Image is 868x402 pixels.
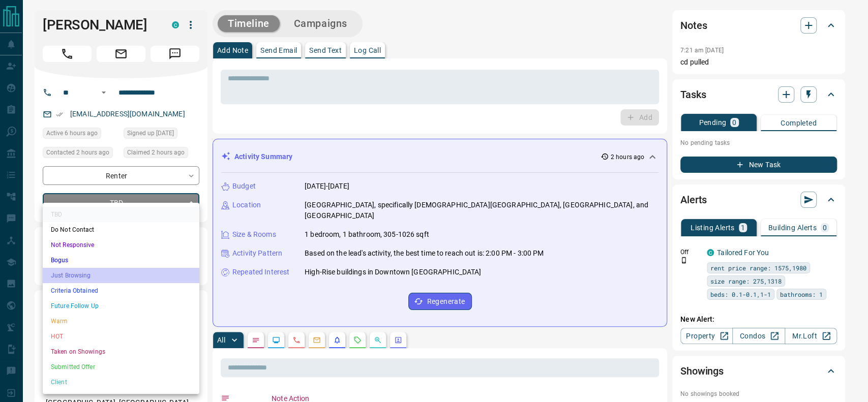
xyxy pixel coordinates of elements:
li: Taken on Showings [43,344,199,359]
li: Future Follow Up [43,298,199,314]
li: Warm [43,314,199,329]
li: HOT [43,329,199,344]
li: Bogus [43,253,199,268]
li: Just Browsing [43,268,199,283]
li: Criteria Obtained [43,283,199,298]
li: Client [43,375,199,390]
li: Submitted Offer [43,359,199,375]
li: Do Not Contact [43,222,199,237]
li: Not Responsive [43,237,199,253]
